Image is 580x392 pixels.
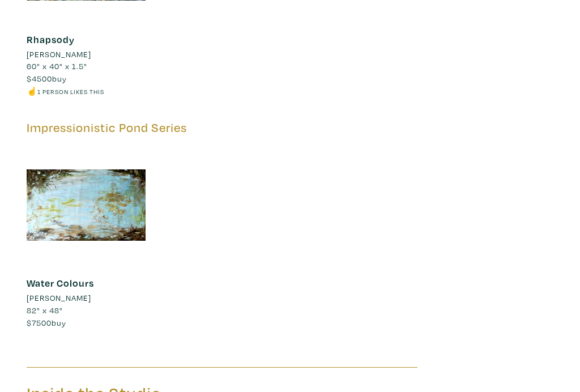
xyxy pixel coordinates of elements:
a: [PERSON_NAME] [27,292,146,304]
li: [PERSON_NAME] [27,292,91,304]
small: 1 person likes this [37,87,104,96]
span: 82" x 48" [27,305,63,316]
li: ☝️ [27,85,146,97]
li: [PERSON_NAME] [27,48,91,61]
a: Rhapsody [27,33,75,46]
a: [PERSON_NAME] [27,48,146,61]
span: $4500 [27,73,52,84]
span: buy [27,317,66,328]
h5: Impressionistic Pond Series [27,120,417,135]
a: Water Colours [27,276,94,289]
span: 60" x 40" x 1.5" [27,61,87,71]
span: buy [27,73,67,84]
span: $7500 [27,317,52,328]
